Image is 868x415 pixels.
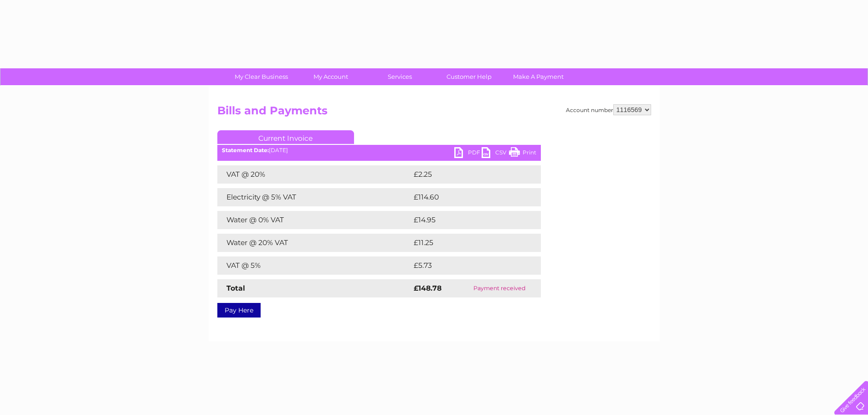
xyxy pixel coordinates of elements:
[411,234,520,252] td: £11.25
[217,256,411,275] td: VAT @ 5%
[217,234,411,252] td: Water @ 20% VAT
[482,147,509,160] a: CSV
[566,104,651,115] div: Account number
[362,68,437,85] a: Services
[501,68,576,85] a: Make A Payment
[224,68,299,85] a: My Clear Business
[509,147,536,160] a: Print
[431,68,507,85] a: Customer Help
[411,165,519,184] td: £2.25
[217,130,354,144] a: Current Invoice
[411,211,522,229] td: £14.95
[217,104,651,122] h2: Bills and Payments
[458,279,541,297] td: Payment received
[217,165,411,184] td: VAT @ 20%
[293,68,368,85] a: My Account
[411,188,524,206] td: £114.60
[411,256,519,275] td: £5.73
[226,284,245,292] strong: Total
[217,211,411,229] td: Water @ 0% VAT
[217,303,261,318] a: Pay Here
[414,284,442,292] strong: £148.78
[217,147,541,154] div: [DATE]
[217,188,411,206] td: Electricity @ 5% VAT
[454,147,482,160] a: PDF
[222,147,269,154] b: Statement Date:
